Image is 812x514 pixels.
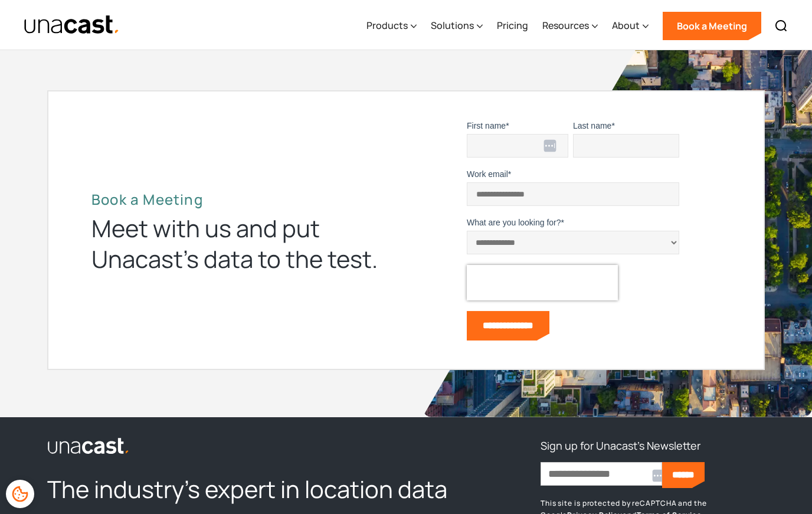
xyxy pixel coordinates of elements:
[24,15,120,35] img: Unacast text logo
[91,213,398,274] div: Meet with us and put Unacast’s data to the test.
[47,474,458,505] h2: The industry’s expert in location data
[467,121,506,130] span: First name
[47,436,458,455] a: link to the homepage
[497,2,528,50] a: Pricing
[6,480,34,508] div: Cookie Preferences
[431,18,474,32] div: Solutions
[366,2,417,50] div: Products
[47,437,130,455] img: Unacast logo
[431,2,483,50] div: Solutions
[541,436,700,455] h3: Sign up for Unacast's Newsletter
[612,18,640,32] div: About
[24,15,120,35] a: home
[612,2,649,50] div: About
[573,121,611,130] span: Last name
[467,265,618,300] iframe: reCAPTCHA
[774,19,788,33] img: Search icon
[542,18,589,32] div: Resources
[542,2,598,50] div: Resources
[467,218,561,227] span: What are you looking for?
[467,169,508,179] span: Work email
[366,18,408,32] div: Products
[91,191,398,208] h2: Book a Meeting
[663,12,761,40] a: Book a Meeting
